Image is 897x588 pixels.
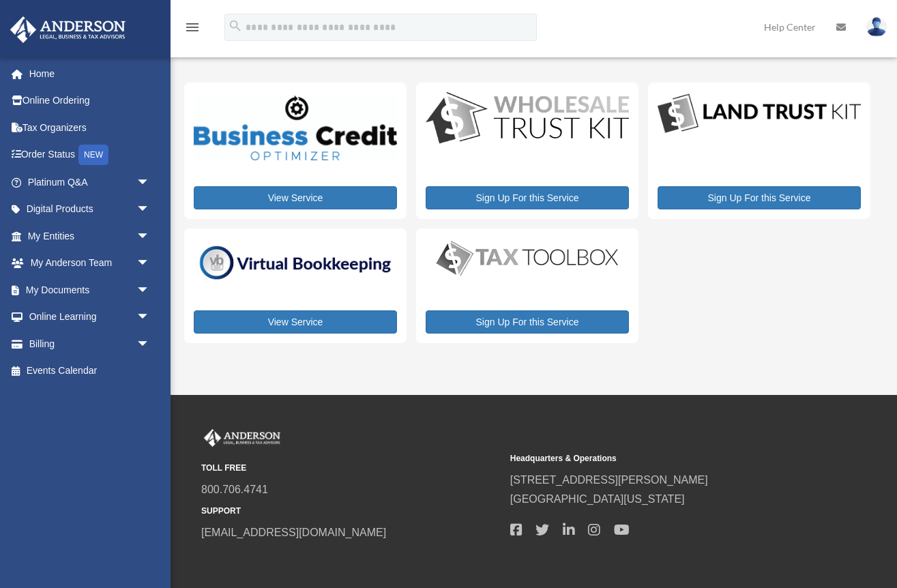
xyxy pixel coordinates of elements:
a: [GEOGRAPHIC_DATA][US_STATE] [510,493,685,505]
a: 800.706.4741 [201,484,268,495]
img: Anderson Advisors Platinum Portal [201,429,283,447]
img: taxtoolbox_new-1.webp [426,238,629,279]
span: arrow_drop_down [136,304,164,332]
img: LandTrust_lgo-1.jpg [658,92,861,136]
a: [EMAIL_ADDRESS][DOMAIN_NAME] [201,527,386,538]
a: Billingarrow_drop_down [10,330,171,357]
a: Online Learningarrow_drop_down [10,304,171,331]
a: Online Ordering [10,87,171,115]
img: WS-Trust-Kit-lgo-1.jpg [426,92,629,146]
a: Events Calendar [10,357,171,385]
div: NEW [78,145,108,165]
span: arrow_drop_down [136,222,164,250]
a: My Documentsarrow_drop_down [10,276,171,304]
span: arrow_drop_down [136,168,164,196]
a: Tax Organizers [10,114,171,141]
small: SUPPORT [201,504,501,518]
img: User Pic [866,17,887,37]
i: search [228,18,243,33]
a: Digital Productsarrow_drop_down [10,196,164,223]
a: My Anderson Teamarrow_drop_down [10,250,171,277]
a: menu [184,24,201,35]
a: Sign Up For this Service [426,310,629,334]
a: Order StatusNEW [10,141,171,169]
a: Home [10,60,171,87]
a: Platinum Q&Aarrow_drop_down [10,168,171,196]
a: Sign Up For this Service [658,186,861,209]
img: Anderson Advisors Platinum Portal [6,16,130,43]
span: arrow_drop_down [136,250,164,278]
span: arrow_drop_down [136,330,164,358]
a: Sign Up For this Service [426,186,629,209]
a: View Service [194,186,397,209]
a: View Service [194,310,397,334]
small: TOLL FREE [201,461,501,475]
small: Headquarters & Operations [510,452,810,466]
span: arrow_drop_down [136,276,164,304]
span: arrow_drop_down [136,196,164,224]
a: [STREET_ADDRESS][PERSON_NAME] [510,474,708,486]
i: menu [184,19,201,35]
a: My Entitiesarrow_drop_down [10,222,171,250]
